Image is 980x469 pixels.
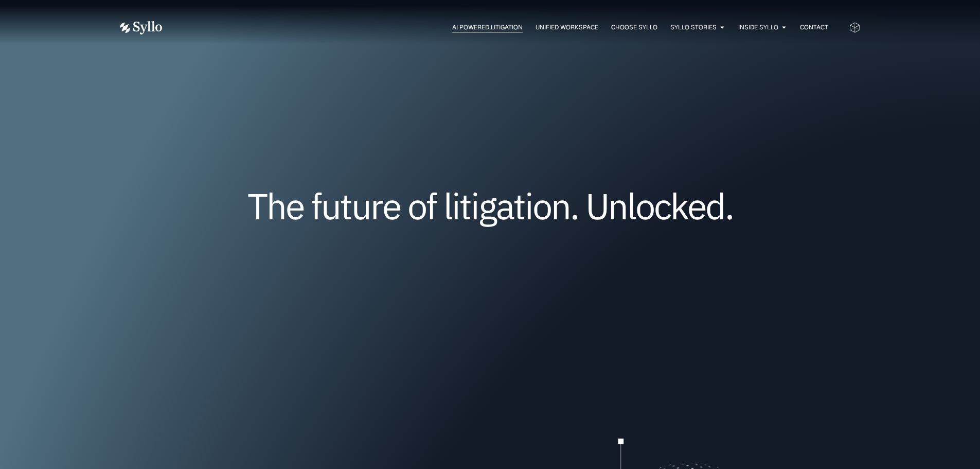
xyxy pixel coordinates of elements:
h1: The future of litigation. Unlocked. [182,189,799,223]
a: Choose Syllo [611,23,657,32]
a: Unified Workspace [536,23,598,32]
a: Contact [800,23,828,32]
nav: Menu [183,23,828,32]
div: Menu Toggle [183,23,828,32]
a: Inside Syllo [738,23,778,32]
a: Syllo Stories [670,23,717,32]
img: Vector [120,21,162,34]
a: AI Powered Litigation [452,23,523,32]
